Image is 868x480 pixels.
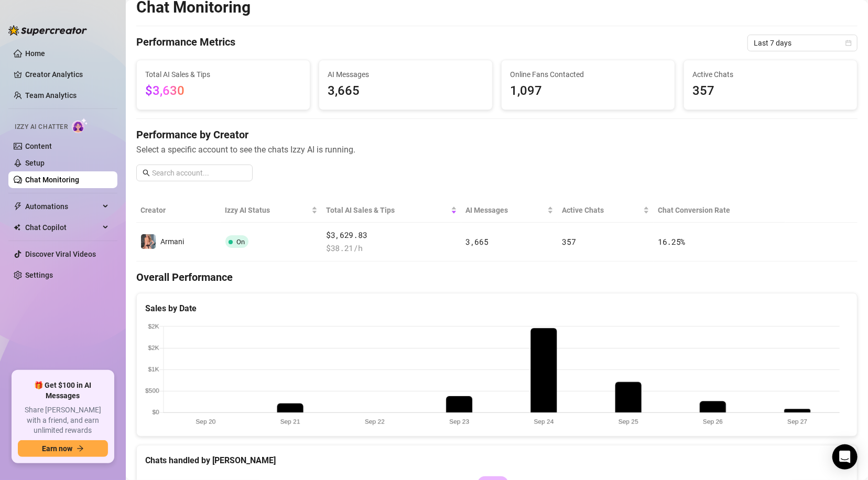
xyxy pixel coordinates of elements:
span: AI Messages [465,204,545,216]
div: Open Intercom Messenger [832,444,858,470]
img: logo-BBDzfeDw.svg [8,25,87,36]
span: thunderbolt [14,202,22,211]
a: Content [25,142,52,150]
th: Izzy AI Status [221,198,322,223]
span: $3,630 [145,83,185,98]
span: Online Fans Contacted [510,69,666,80]
a: Home [25,49,45,58]
h4: Performance Metrics [136,35,235,51]
a: Chat Monitoring [25,176,79,184]
span: Total AI Sales & Tips [145,69,301,80]
a: Discover Viral Videos [25,250,96,258]
span: Select a specific account to see the chats Izzy AI is running. [136,143,858,156]
h4: Overall Performance [136,270,858,285]
div: Chats handled by [PERSON_NAME] [145,454,849,467]
span: 1,097 [510,81,666,101]
span: Total AI Sales & Tips [326,204,449,216]
span: Last 7 days [754,35,851,51]
th: Chat Conversion Rate [654,198,785,223]
span: Active Chats [692,69,849,80]
span: 3,665 [465,236,489,247]
span: Share [PERSON_NAME] with a friend, and earn unlimited rewards [18,405,108,436]
a: Creator Analytics [25,66,109,83]
span: 357 [562,236,576,247]
span: 357 [692,81,849,101]
th: Active Chats [558,198,654,223]
th: Creator [136,198,221,223]
h4: Performance by Creator [136,127,858,142]
span: Izzy AI Chatter [15,122,68,132]
span: AI Messages [328,69,484,80]
th: AI Messages [461,198,558,223]
span: Earn now [42,444,72,453]
span: Armani [160,237,184,246]
span: $ 38.21 /h [326,242,457,255]
span: Chat Copilot [25,219,100,236]
div: Sales by Date [145,302,849,315]
span: 16.25 % [658,236,685,247]
input: Search account... [152,167,246,179]
span: arrow-right [77,445,84,452]
span: On [237,238,245,246]
span: Izzy AI Status [225,204,310,216]
a: Settings [25,271,53,279]
a: Setup [25,159,45,167]
span: $3,629.83 [326,229,457,242]
span: 3,665 [328,81,484,101]
button: Earn nowarrow-right [18,440,108,457]
span: search [143,169,150,177]
span: calendar [845,40,852,46]
img: AI Chatter [72,118,88,133]
span: 🎁 Get $100 in AI Messages [18,380,108,401]
a: Team Analytics [25,91,77,100]
img: Chat Copilot [14,224,20,231]
span: Active Chats [562,204,641,216]
th: Total AI Sales & Tips [322,198,461,223]
img: Armani [141,234,156,249]
span: Automations [25,198,100,215]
